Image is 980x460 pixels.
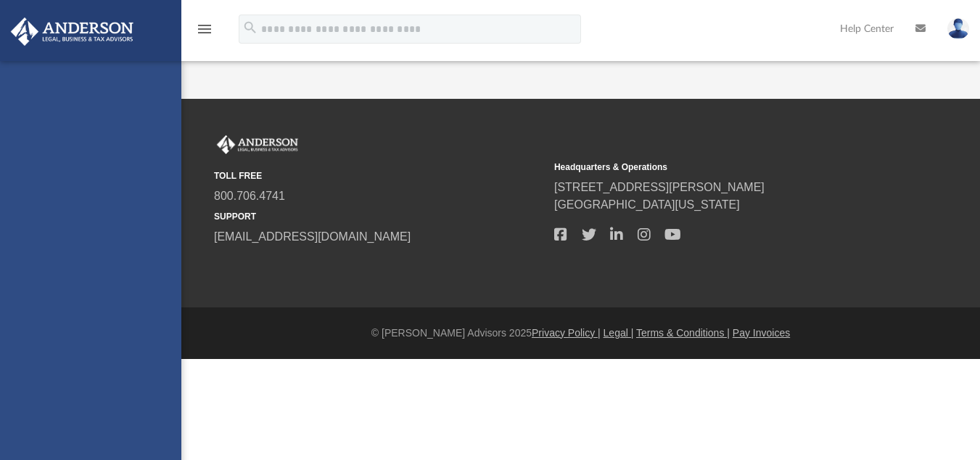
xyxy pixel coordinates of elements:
small: TOLL FREE [214,169,544,182]
a: Pay Invoices [733,327,790,339]
a: Terms & Conditions | [636,327,730,339]
a: menu [196,28,213,38]
small: Headquarters & Operations [554,161,884,174]
i: search [242,20,258,36]
a: Legal | [604,327,634,339]
i: menu [196,20,213,38]
img: Anderson Advisors Platinum Portal [214,135,301,154]
a: [STREET_ADDRESS][PERSON_NAME] [554,181,765,193]
img: User Pic [947,18,969,39]
a: Privacy Policy | [532,327,601,339]
div: © [PERSON_NAME] Advisors 2025 [181,326,980,341]
small: SUPPORT [214,210,544,223]
a: [GEOGRAPHIC_DATA][US_STATE] [554,198,740,211]
a: 800.706.4741 [214,190,285,202]
a: [EMAIL_ADDRESS][DOMAIN_NAME] [214,230,411,243]
img: Anderson Advisors Platinum Portal [7,17,138,46]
